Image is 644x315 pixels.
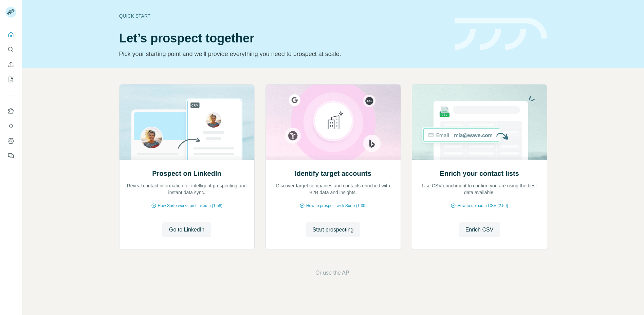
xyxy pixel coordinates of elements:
[265,85,401,160] img: Identify target accounts
[152,169,221,178] h2: Prospect on LinkedIn
[419,182,540,196] p: Use CSV enrichment to confirm you are using the best data available.
[5,105,16,117] button: Use Surfe on LinkedIn
[457,203,508,209] span: How to upload a CSV (2:59)
[5,29,16,41] button: Quick start
[158,203,223,209] span: How Surfe works on LinkedIn (1:58)
[126,182,247,196] p: Reveal contact information for intelligent prospecting and instant data sync.
[313,226,354,234] span: Start prospecting
[119,85,255,160] img: Prospect on LinkedIn
[306,222,361,237] button: Start prospecting
[169,226,204,234] span: Go to LinkedIn
[440,169,519,178] h2: Enrich your contact lists
[5,73,16,86] button: My lists
[119,32,446,45] h1: Let’s prospect together
[5,120,16,132] button: Use Surfe API
[5,150,16,162] button: Feedback
[455,18,547,51] img: banner
[315,269,351,277] button: Or use the API
[459,222,500,237] button: Enrich CSV
[119,13,446,19] div: Quick start
[162,222,211,237] button: Go to LinkedIn
[465,226,494,234] span: Enrich CSV
[295,169,371,178] h2: Identify target accounts
[119,49,446,59] p: Pick your starting point and we’ll provide everything you need to prospect at scale.
[273,182,394,196] p: Discover target companies and contacts enriched with B2B data and insights.
[5,43,16,56] button: Search
[5,135,16,147] button: Dashboard
[412,85,547,160] img: Enrich your contact lists
[306,203,367,209] span: How to prospect with Surfe (1:30)
[5,58,16,71] button: Enrich CSV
